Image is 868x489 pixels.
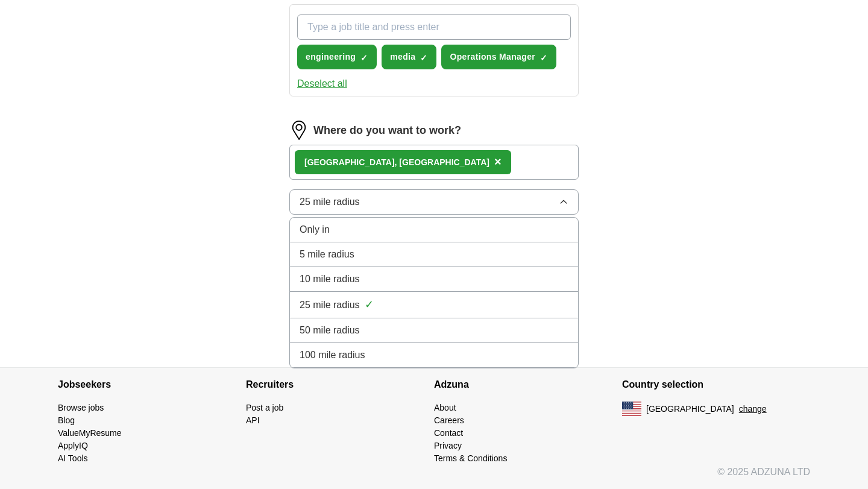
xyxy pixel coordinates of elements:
[420,53,427,63] span: ✓
[304,156,489,169] div: [GEOGRAPHIC_DATA], [GEOGRAPHIC_DATA]
[450,51,535,63] span: Operations Manager
[646,403,734,415] span: [GEOGRAPHIC_DATA]
[58,453,88,463] a: AI Tools
[58,441,88,450] a: ApplyIQ
[313,122,461,139] label: Where do you want to work?
[297,77,347,91] button: Deselect all
[622,402,641,416] img: US flag
[434,453,507,463] a: Terms & Conditions
[494,153,502,171] button: ×
[297,45,377,69] button: engineering✓
[300,247,354,262] span: 5 mile radius
[300,323,360,338] span: 50 mile radius
[246,415,260,425] a: API
[58,403,104,412] a: Browse jobs
[300,222,330,237] span: Only in
[434,428,463,438] a: Contact
[434,415,464,425] a: Careers
[360,53,368,63] span: ✓
[306,51,356,63] span: engineering
[434,441,462,450] a: Privacy
[441,45,556,69] button: Operations Manager✓
[434,403,456,412] a: About
[622,368,810,402] h4: Country selection
[365,297,374,313] span: ✓
[540,53,547,63] span: ✓
[300,195,360,209] span: 25 mile radius
[300,348,365,362] span: 100 mile radius
[58,415,75,425] a: Blog
[289,121,309,140] img: location.png
[246,403,283,412] a: Post a job
[48,465,820,489] div: © 2025 ADZUNA LTD
[739,403,767,415] button: change
[289,189,579,215] button: 25 mile radius
[494,155,502,168] span: ×
[382,45,436,69] button: media✓
[300,298,360,312] span: 25 mile radius
[58,428,122,438] a: ValueMyResume
[300,272,360,286] span: 10 mile radius
[390,51,415,63] span: media
[297,14,571,40] input: Type a job title and press enter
